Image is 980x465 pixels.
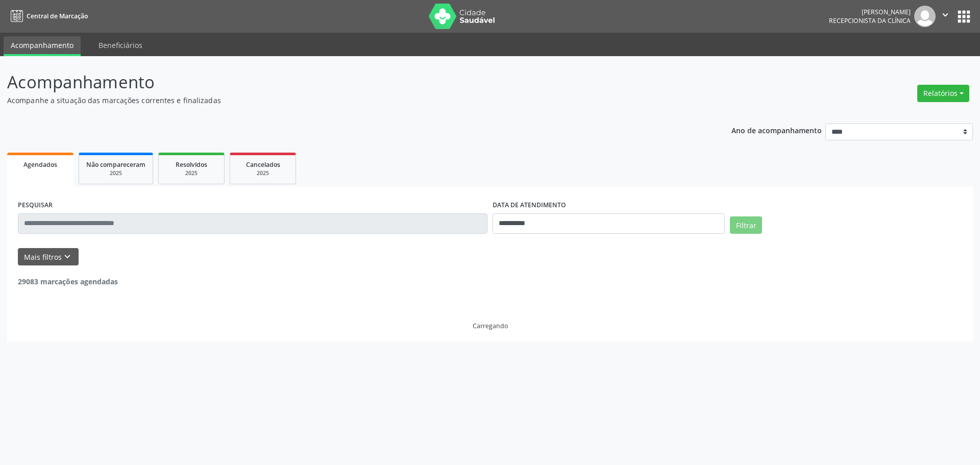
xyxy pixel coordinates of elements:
span: Central de Marcação [27,12,88,20]
a: Beneficiários [91,36,150,54]
button: Relatórios [917,85,969,102]
a: Acompanhamento [4,36,81,56]
button: Mais filtroskeyboard_arrow_down [18,248,79,266]
span: Agendados [23,160,57,169]
img: img [914,6,936,27]
button: apps [955,8,973,26]
div: 2025 [86,169,145,177]
p: Ano de acompanhamento [731,124,822,136]
div: Carregando [473,322,508,330]
span: Não compareceram [86,160,145,169]
i:  [940,9,951,20]
div: 2025 [237,169,288,177]
label: DATA DE ATENDIMENTO [493,198,566,213]
p: Acompanhamento [7,69,683,95]
a: Central de Marcação [7,8,88,25]
strong: 29083 marcações agendadas [18,277,118,286]
span: Resolvidos [176,160,207,169]
i: keyboard_arrow_down [62,251,73,262]
span: Recepcionista da clínica [829,16,911,25]
button: Filtrar [730,216,762,234]
label: PESQUISAR [18,198,53,213]
div: [PERSON_NAME] [829,8,911,16]
button:  [936,6,955,27]
span: Cancelados [246,160,280,169]
p: Acompanhe a situação das marcações correntes e finalizadas [7,95,683,106]
div: 2025 [166,169,217,177]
